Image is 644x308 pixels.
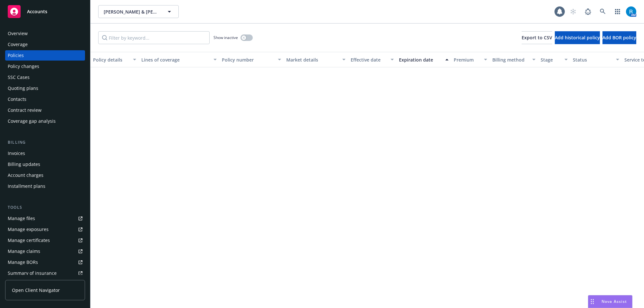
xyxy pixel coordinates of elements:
[570,52,622,67] button: Status
[5,28,85,39] a: Overview
[284,52,348,67] button: Market details
[451,52,490,67] button: Premium
[219,52,284,67] button: Policy number
[27,9,47,14] span: Accounts
[611,5,624,18] a: Switch app
[602,31,636,44] button: Add BOR policy
[5,181,85,191] a: Installment plans
[601,299,627,304] span: Nova Assist
[8,170,43,180] div: Account charges
[8,224,49,235] div: Manage exposures
[454,56,480,63] div: Premium
[351,56,387,63] div: Effective date
[602,34,636,41] span: Add BOR policy
[5,213,85,224] a: Manage files
[8,28,28,39] div: Overview
[286,56,338,63] div: Market details
[222,56,274,63] div: Policy number
[139,52,219,67] button: Lines of coverage
[522,34,552,41] span: Export to CSV
[213,35,238,40] span: Show inactive
[5,3,85,21] a: Accounts
[5,170,85,180] a: Account charges
[8,159,40,169] div: Billing updates
[567,5,580,18] a: Start snowing
[582,5,594,18] a: Report a Bug
[588,295,596,308] div: Drag to move
[12,287,60,294] span: Open Client Navigator
[538,52,570,67] button: Stage
[104,8,159,15] span: [PERSON_NAME] & [PERSON_NAME]
[8,268,57,278] div: Summary of insurance
[5,50,85,61] a: Policies
[399,56,441,63] div: Expiration date
[5,268,85,278] a: Summary of insurance
[5,39,85,50] a: Coverage
[5,204,85,211] div: Tools
[5,148,85,159] a: Invoices
[5,235,85,245] a: Manage certificates
[555,34,600,41] span: Add historical policy
[522,31,552,44] button: Export to CSV
[541,56,561,63] div: Stage
[5,83,85,93] a: Quoting plans
[5,61,85,72] a: Policy changes
[490,52,538,67] button: Billing method
[8,257,38,267] div: Manage BORs
[492,56,528,63] div: Billing method
[90,52,139,67] button: Policy details
[8,83,38,93] div: Quoting plans
[8,61,39,72] div: Policy changes
[8,50,24,61] div: Policies
[5,72,85,82] a: SSC Cases
[596,5,609,18] a: Search
[5,224,85,235] a: Manage exposures
[8,94,26,104] div: Contacts
[98,5,179,18] button: [PERSON_NAME] & [PERSON_NAME]
[5,139,85,146] div: Billing
[8,181,45,191] div: Installment plans
[8,235,50,245] div: Manage certificates
[5,257,85,267] a: Manage BORs
[8,105,42,115] div: Contract review
[98,31,210,44] input: Filter by keyword...
[8,246,40,256] div: Manage claims
[93,56,129,63] div: Policy details
[141,56,210,63] div: Lines of coverage
[5,105,85,115] a: Contract review
[5,116,85,126] a: Coverage gap analysis
[5,94,85,104] a: Contacts
[8,39,28,50] div: Coverage
[8,148,25,159] div: Invoices
[555,31,600,44] button: Add historical policy
[8,72,30,82] div: SSC Cases
[396,52,451,67] button: Expiration date
[588,295,632,308] button: Nova Assist
[573,56,612,63] div: Status
[5,246,85,256] a: Manage claims
[5,159,85,169] a: Billing updates
[626,6,636,17] img: photo
[8,213,35,224] div: Manage files
[8,116,56,126] div: Coverage gap analysis
[348,52,396,67] button: Effective date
